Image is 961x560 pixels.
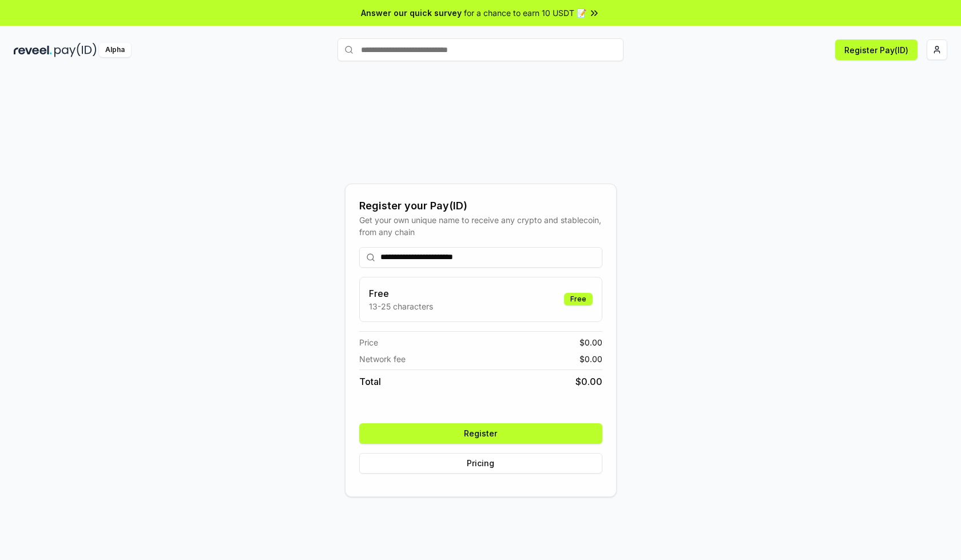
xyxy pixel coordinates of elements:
span: Answer our quick survey [361,7,462,19]
div: Alpha [99,43,131,57]
span: Price [359,336,378,348]
button: Register Pay(ID) [835,39,918,60]
div: Free [564,293,593,305]
img: reveel_dark [14,43,52,57]
div: Get your own unique name to receive any crypto and stablecoin, from any chain [359,214,602,238]
span: Total [359,375,381,388]
span: $ 0.00 [575,375,602,388]
p: 13-25 characters [369,300,433,312]
span: $ 0.00 [579,353,602,365]
div: Register your Pay(ID) [359,198,602,214]
img: pay_id [54,43,97,57]
h3: Free [369,287,433,300]
span: $ 0.00 [579,336,602,348]
button: Register [359,423,602,444]
span: for a chance to earn 10 USDT 📝 [464,7,586,19]
button: Pricing [359,453,602,474]
span: Network fee [359,353,406,365]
